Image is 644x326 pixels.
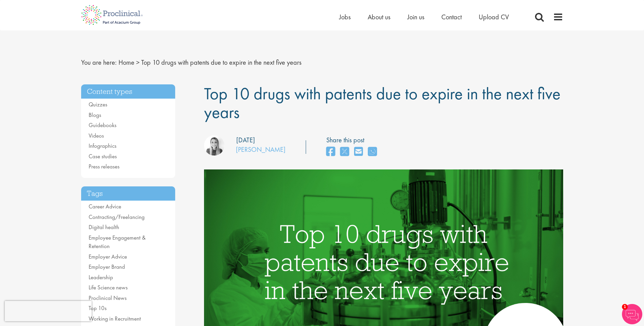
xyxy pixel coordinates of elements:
[479,13,509,21] a: Upload CV
[118,58,134,67] a: breadcrumb link
[89,203,121,210] a: Career Advice
[407,13,424,21] a: Join us
[5,301,92,321] iframe: reCAPTCHA
[89,213,145,221] a: Contracting/Freelancing
[89,284,128,291] a: Life Science news
[89,294,127,302] a: Proclinical News
[89,273,113,281] a: Leadership
[326,135,380,145] label: Share this post
[89,142,116,149] a: Infographics
[326,145,335,159] a: share on facebook
[622,304,642,324] img: Chatbot
[89,253,127,260] a: Employer Advice
[89,315,141,322] a: Working in Recruitment
[89,121,116,129] a: Guidebooks
[89,304,107,312] a: Top 10s
[89,234,146,250] a: Employee Engagement & Retention
[81,58,117,67] span: You are here:
[89,111,101,119] a: Blogs
[339,13,351,21] a: Jobs
[89,263,125,270] a: Employer Brand
[89,223,119,231] a: Digital health
[89,132,104,139] a: Videos
[368,145,377,159] a: share on whats app
[236,145,286,154] a: [PERSON_NAME]
[136,58,140,67] span: >
[141,58,301,67] span: Top 10 drugs with patents due to expire in the next five years
[368,13,390,21] a: About us
[89,101,107,108] a: Quizzes
[340,145,349,159] a: share on twitter
[81,84,176,99] h3: Content types
[204,83,560,123] span: Top 10 drugs with patents due to expire in the next five years
[89,163,119,170] a: Press releases
[89,152,117,160] a: Case studies
[204,135,224,156] img: Hannah Burke
[81,186,176,201] h3: Tags
[622,304,628,310] span: 1
[236,135,255,145] div: [DATE]
[354,145,363,159] a: share on email
[441,13,462,21] a: Contact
